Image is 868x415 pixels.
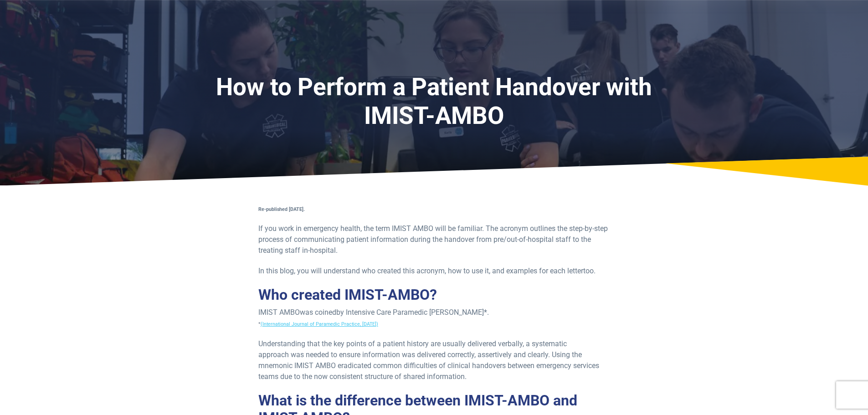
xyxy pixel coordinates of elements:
h1: How to Perform a Patient Handover with IMIST-AMBO [199,73,669,131]
span: IMIST AMBO [258,308,300,317]
a: (International Journal of Paramedic Practice, [DATE]) [261,321,378,327]
span: If you work in emergency health, the term IMIST AMBO will be familiar. The acronym outlines the s... [258,224,608,255]
strong: Re-published [DATE]. [258,206,305,212]
p: Understanding that the key points of a patient history are usually delivered verbally, a systemat... [258,338,610,382]
span: by Intensive Care Paramedic [PERSON_NAME]*. [336,308,489,317]
span: too [583,266,594,275]
span: was coined [300,308,336,317]
span: . [594,266,596,275]
span: In this blog, you will understand who created this acronym, how to use it, and examples for each ... [258,266,583,275]
span: Who created IMIST-AMBO? [258,286,437,303]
